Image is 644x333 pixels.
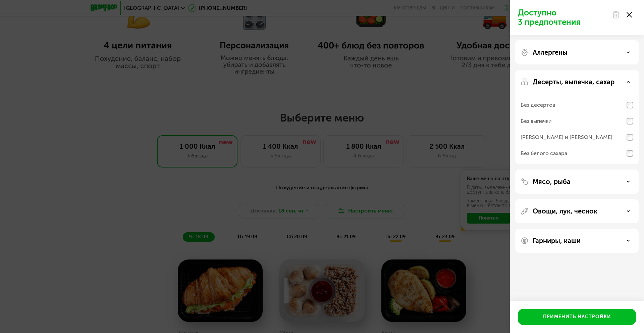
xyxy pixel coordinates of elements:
[521,149,567,157] div: Без белого сахара
[533,178,571,186] p: Мясо, рыба
[543,314,611,320] div: Применить настройки
[533,237,581,245] p: Гарниры, каши
[533,78,614,86] p: Десерты, выпечка, сахар
[518,309,636,325] button: Применить настройки
[518,8,608,27] p: Доступно 3 предпочтения
[533,207,597,215] p: Овощи, лук, чеснок
[521,117,552,125] div: Без выпечки
[533,48,568,56] p: Аллергены
[521,133,612,141] div: [PERSON_NAME] и [PERSON_NAME]
[521,101,555,109] div: Без десертов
